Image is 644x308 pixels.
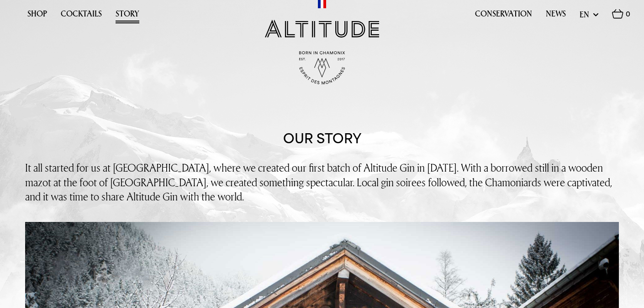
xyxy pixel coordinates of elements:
a: News [546,9,566,23]
h1: Our story [283,130,361,147]
a: Conservation [475,9,532,23]
img: Born in Chamonix - Est. 2017 - Espirit des Montagnes [299,51,345,85]
span: It all started for us at [GEOGRAPHIC_DATA], where we created our first batch of Altitude Gin in [... [25,160,612,203]
img: Altitude Gin [265,20,379,38]
a: Cocktails [61,9,102,23]
a: Shop [27,9,47,23]
a: Story [116,9,139,23]
a: 0 [612,9,630,24]
img: Basket [612,9,623,19]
